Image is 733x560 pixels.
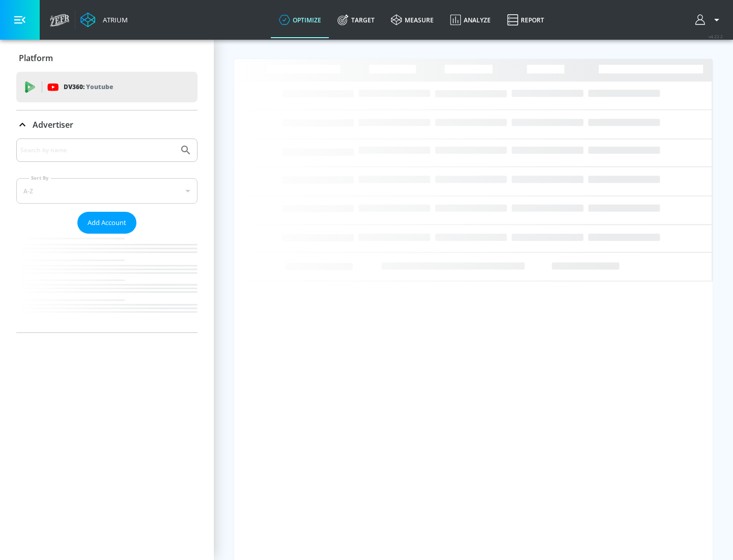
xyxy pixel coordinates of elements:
[16,178,198,204] div: A-Z
[709,34,723,39] span: v 4.22.2
[16,44,198,72] div: Platform
[19,52,53,64] p: Platform
[442,2,499,38] a: Analyze
[88,217,126,229] span: Add Account
[16,138,198,332] div: Advertiser
[64,81,113,93] p: DV360:
[16,72,198,102] div: DV360: Youtube
[77,212,136,234] button: Add Account
[16,110,198,139] div: Advertiser
[499,2,552,38] a: Report
[20,144,175,157] input: Search by name
[33,119,73,130] p: Advertiser
[80,12,128,27] a: Atrium
[29,175,51,181] label: Sort By
[383,2,442,38] a: measure
[86,81,113,92] p: Youtube
[271,2,329,38] a: optimize
[99,15,128,24] div: Atrium
[329,2,383,38] a: Target
[16,234,198,332] nav: list of Advertiser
